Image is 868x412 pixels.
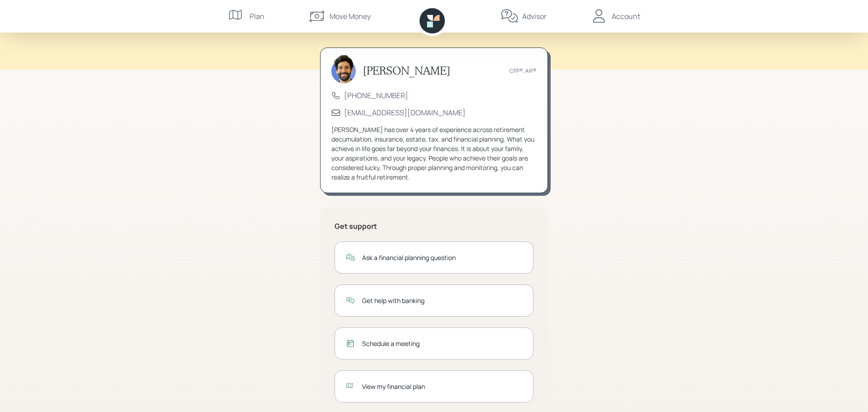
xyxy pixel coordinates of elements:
div: Get help with banking [362,296,522,305]
div: Account [612,11,640,22]
div: Schedule a meeting [362,339,522,348]
div: Move Money [330,11,371,22]
h3: [PERSON_NAME] [363,64,450,77]
a: [PHONE_NUMBER] [344,90,408,100]
div: Advisor [522,11,547,22]
div: CFP®, AIF® [509,67,537,75]
div: [PERSON_NAME] has over 4 years of experience across retirement decumulation, insurance, estate, t... [331,125,537,182]
div: Plan [250,11,264,22]
a: [EMAIL_ADDRESS][DOMAIN_NAME] [344,108,466,118]
img: eric-schwartz-headshot.png [331,54,356,83]
div: Ask a financial planning question [362,253,522,262]
div: View my financial plan [362,382,522,391]
h2: Advisor [414,18,458,33]
h5: Get support [335,222,533,231]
